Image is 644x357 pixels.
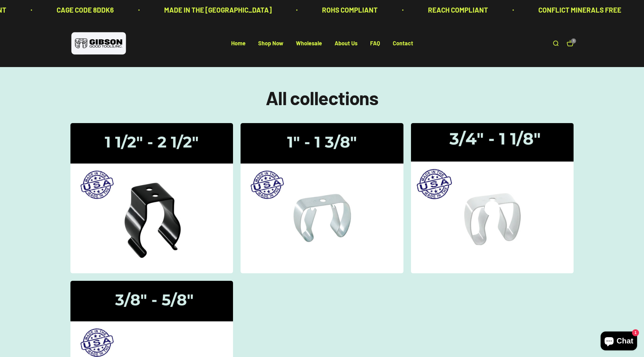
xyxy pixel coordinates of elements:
p: CONFLICT MINERALS FREE [538,4,621,15]
p: MADE IN THE [GEOGRAPHIC_DATA] [164,4,272,15]
a: FAQ [370,40,380,47]
inbox-online-store-chat: Shopify online store chat [599,331,639,352]
a: Home [231,40,246,47]
p: CAGE CODE 8DDK6 [57,4,114,15]
h1: All collections [70,87,574,108]
img: Gibson gripper clips one and a half inch to two and a half inches [70,123,233,274]
a: Gripper Clips | 3/4" - 1 1/8" [411,123,574,274]
p: REACH COMPLIANT [428,4,488,15]
a: Contact [393,40,413,47]
a: About Us [335,40,358,47]
a: Shop Now [258,40,283,47]
p: ROHS COMPLIANT [322,4,378,15]
img: Gripper Clips | 3/4" - 1 1/8" [406,118,578,278]
cart-count: 1 [571,38,576,43]
a: Wholesale [296,40,322,47]
img: Gripper Clips | 1" - 1 3/8" [241,123,403,274]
